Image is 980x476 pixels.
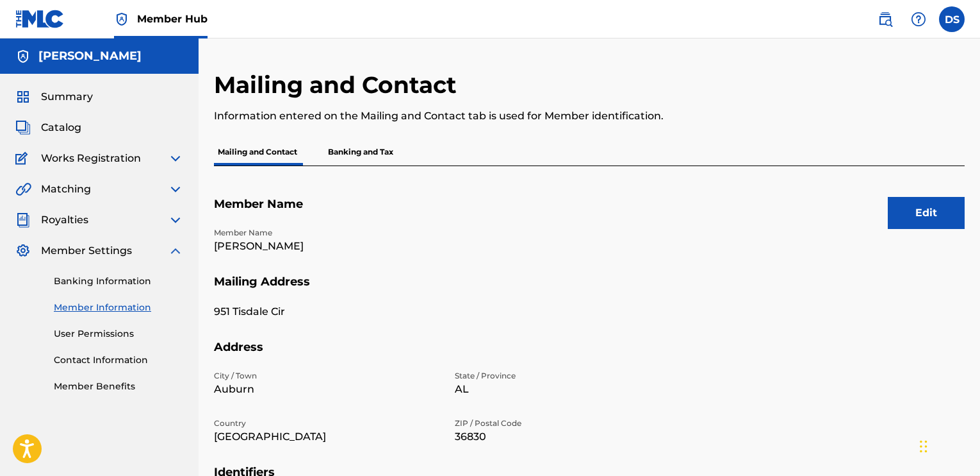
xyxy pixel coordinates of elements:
[54,275,183,288] a: Banking Information
[214,71,463,99] h2: Mailing and Contact
[324,139,397,166] p: Banking and Tax
[15,151,32,166] img: Works Registration
[455,418,680,429] p: ZIP / Postal Code
[214,429,439,445] p: [GEOGRAPHIC_DATA]
[214,108,792,124] p: Information entered on the Mailing and Contact tab is used for Member identification.
[214,275,965,305] h5: Mailing Address
[41,151,141,166] span: Works Registration
[137,12,208,26] span: Member Hub
[939,6,965,32] div: User Menu
[455,429,680,445] p: 36830
[214,197,965,227] h5: Member Name
[15,89,93,105] a: SummarySummary
[916,414,980,476] iframe: Chat Widget
[920,427,927,466] div: Drag
[906,6,931,32] div: Help
[15,49,31,64] img: Accounts
[872,6,898,32] a: Public Search
[214,418,439,429] p: Country
[168,212,183,228] img: expand
[15,212,31,228] img: Royalties
[41,243,132,259] span: Member Settings
[41,212,88,228] span: Royalties
[878,12,893,27] img: search
[214,239,439,254] p: [PERSON_NAME]
[15,243,31,259] img: Member Settings
[214,227,439,239] p: Member Name
[214,382,439,397] p: Auburn
[168,151,183,166] img: expand
[114,12,129,27] img: Top Rightsholder
[455,382,680,397] p: AL
[15,89,31,105] img: Summary
[168,243,183,259] img: expand
[41,89,93,105] span: Summary
[15,120,81,135] a: CatalogCatalog
[38,49,142,64] h5: DANDRE SAMPSON
[214,340,965,370] h5: Address
[54,301,183,314] a: Member Information
[944,298,980,401] iframe: Resource Center
[911,12,926,27] img: help
[15,10,65,28] img: MLC Logo
[455,370,680,382] p: State / Province
[41,182,91,197] span: Matching
[888,197,965,229] button: Edit
[15,120,31,135] img: Catalog
[41,120,81,135] span: Catalog
[214,370,439,382] p: City / Town
[15,182,31,197] img: Matching
[214,304,439,319] p: 951 Tisdale Cir
[54,327,183,341] a: User Permissions
[54,353,183,367] a: Contact Information
[214,139,301,166] p: Mailing and Contact
[168,182,183,197] img: expand
[54,380,183,393] a: Member Benefits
